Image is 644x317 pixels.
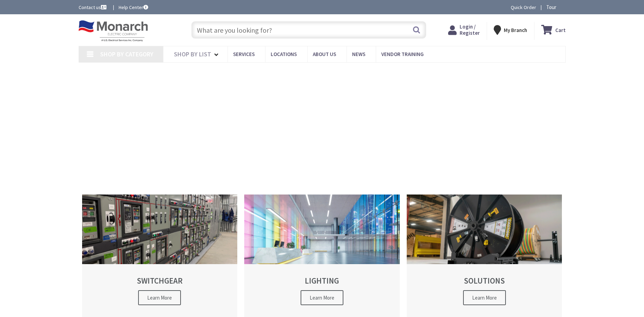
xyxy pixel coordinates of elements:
span: Shop By Category [100,50,153,58]
strong: My Branch [504,27,527,33]
span: Login / Register [460,23,480,36]
a: Cart [541,24,566,36]
span: About Us [313,51,336,57]
span: Vendor Training [381,51,424,57]
span: Services [233,51,255,57]
span: Learn More [463,290,506,305]
strong: Cart [555,24,566,36]
span: Locations [271,51,297,57]
span: News [352,51,365,57]
span: Learn More [138,290,181,305]
h2: LIGHTING [256,276,388,285]
a: Contact us [79,4,108,11]
span: Shop By List [174,50,211,58]
a: Help Center [119,4,148,11]
div: My Branch [494,24,527,36]
span: Learn More [301,290,343,305]
h2: SOLUTIONS [419,276,550,285]
h2: SWITCHGEAR [94,276,225,285]
input: What are you looking for? [191,21,426,39]
span: Tour [546,4,564,10]
img: Monarch Electric Company [79,20,148,42]
a: Login / Register [448,24,480,36]
a: Quick Order [511,4,536,11]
